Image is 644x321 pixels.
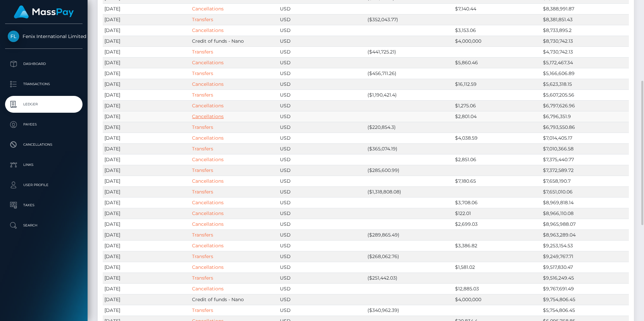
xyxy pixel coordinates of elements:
[103,262,190,273] td: [DATE]
[278,122,366,133] td: USD
[278,229,366,240] td: USD
[192,27,224,33] a: Cancellations
[5,56,83,72] a: Dashboard
[103,111,190,122] td: [DATE]
[192,253,213,259] a: Transfers
[5,156,83,173] a: Links
[366,14,453,25] td: ($352,043.77)
[103,57,190,68] td: [DATE]
[8,160,80,170] p: Links
[103,219,190,229] td: [DATE]
[103,186,190,197] td: [DATE]
[541,133,629,143] td: $7,014,405.17
[278,251,366,262] td: USD
[453,36,541,46] td: $4,000,000
[278,283,366,294] td: USD
[453,100,541,111] td: $1,275.06
[192,286,224,292] a: Cancellations
[453,219,541,229] td: $2,699.03
[192,200,224,206] a: Cancellations
[192,221,224,227] a: Cancellations
[103,154,190,165] td: [DATE]
[366,305,453,316] td: ($340,962.39)
[278,154,366,165] td: USD
[453,57,541,68] td: $5,860.46
[8,119,80,130] p: Payees
[103,122,190,133] td: [DATE]
[103,240,190,251] td: [DATE]
[278,46,366,57] td: USD
[541,240,629,251] td: $9,253,154.53
[366,46,453,57] td: ($441,725.21)
[278,57,366,68] td: USD
[192,232,213,238] a: Transfers
[541,100,629,111] td: $6,797,626.96
[541,229,629,240] td: $8,963,289.04
[190,294,278,305] td: Credit of funds - Nano
[5,33,83,39] span: Fenix International Limited
[366,251,453,262] td: ($268,062.76)
[103,100,190,111] td: [DATE]
[278,165,366,176] td: USD
[541,186,629,197] td: $7,651,010.06
[541,90,629,100] td: $5,607,205.56
[541,208,629,219] td: $8,966,110.08
[8,140,80,150] p: Cancellations
[278,176,366,186] td: USD
[103,294,190,305] td: [DATE]
[453,133,541,143] td: $4,038.59
[103,273,190,283] td: [DATE]
[453,79,541,90] td: $16,112.59
[5,76,83,93] a: Transactions
[366,165,453,176] td: ($285,600.99)
[453,262,541,273] td: $1,581.02
[541,79,629,90] td: $5,623,318.15
[278,111,366,122] td: USD
[453,197,541,208] td: $3,708.06
[103,229,190,240] td: [DATE]
[541,219,629,229] td: $8,965,988.07
[103,176,190,186] td: [DATE]
[192,60,224,66] a: Cancellations
[192,113,224,119] a: Cancellations
[192,275,213,281] a: Transfers
[192,92,213,98] a: Transfers
[541,25,629,36] td: $8,733,895.2
[541,283,629,294] td: $9,767,691.49
[278,133,366,143] td: USD
[278,208,366,219] td: USD
[453,208,541,219] td: $122.01
[103,143,190,154] td: [DATE]
[103,133,190,143] td: [DATE]
[278,25,366,36] td: USD
[278,197,366,208] td: USD
[192,146,213,152] a: Transfers
[278,262,366,273] td: USD
[453,176,541,186] td: $7,180.65
[366,143,453,154] td: ($365,074.19)
[103,283,190,294] td: [DATE]
[541,305,629,316] td: $5,754,806.45
[278,79,366,90] td: USD
[5,217,83,234] a: Search
[103,197,190,208] td: [DATE]
[366,186,453,197] td: ($1,318,808.08)
[103,3,190,14] td: [DATE]
[192,103,224,109] a: Cancellations
[278,14,366,25] td: USD
[5,197,83,214] a: Taxes
[541,3,629,14] td: $8,388,991.87
[541,14,629,25] td: $8,381,851.43
[8,59,80,69] p: Dashboard
[192,49,213,55] a: Transfers
[14,5,74,19] img: MassPay Logo
[278,100,366,111] td: USD
[366,273,453,283] td: ($251,442.03)
[103,46,190,57] td: [DATE]
[8,180,80,190] p: User Profile
[192,156,224,163] a: Cancellations
[278,3,366,14] td: USD
[541,143,629,154] td: $7,010,366.58
[541,197,629,208] td: $8,969,818.14
[192,124,213,130] a: Transfers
